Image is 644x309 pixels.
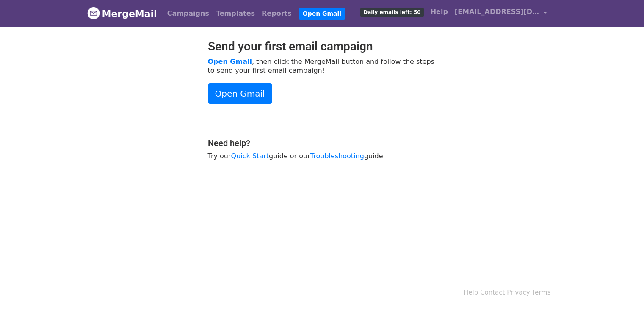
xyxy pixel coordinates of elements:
[164,5,213,22] a: Campaigns
[87,7,100,19] img: MergeMail logo
[208,39,437,54] h2: Send your first email campaign
[507,289,530,296] a: Privacy
[231,152,269,160] a: Quick Start
[299,8,345,20] a: Open Gmail
[258,5,295,22] a: Reports
[427,3,451,20] a: Help
[208,83,272,104] a: Open Gmail
[532,289,550,296] a: Terms
[464,289,478,296] a: Help
[360,8,423,17] span: Daily emails left: 50
[451,3,550,23] a: [EMAIL_ADDRESS][DOMAIN_NAME]
[208,58,252,66] a: Open Gmail
[213,5,258,22] a: Templates
[357,3,427,20] a: Daily emails left: 50
[208,138,437,148] h4: Need help?
[480,289,505,296] a: Contact
[87,5,157,22] a: MergeMail
[208,57,437,75] p: , then click the MergeMail button and follow the steps to send your first email campaign!
[455,7,539,17] span: [EMAIL_ADDRESS][DOMAIN_NAME]
[208,152,437,160] p: Try our guide or our guide.
[310,152,364,160] a: Troubleshooting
